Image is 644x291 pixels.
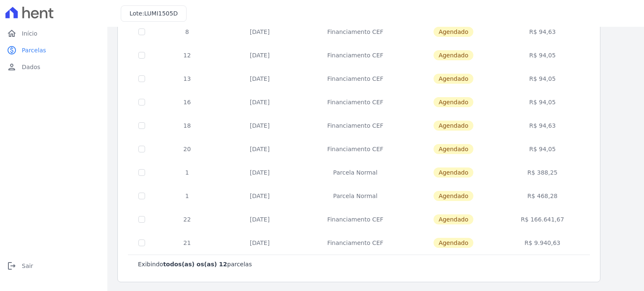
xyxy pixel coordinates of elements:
[163,261,227,268] b: todos(as) os(as) 12
[219,90,301,114] td: [DATE]
[434,121,473,131] span: Agendado
[144,10,178,17] span: LUMI1505D
[300,208,410,231] td: Financiamento CEF
[497,114,588,137] td: R$ 94,63
[300,90,410,114] td: Financiamento CEF
[138,260,252,268] p: Exibindo parcelas
[3,42,104,59] a: paidParcelas
[219,67,301,90] td: [DATE]
[219,114,301,137] td: [DATE]
[155,137,219,161] td: 20
[300,161,410,184] td: Parcela Normal
[300,44,410,67] td: Financiamento CEF
[219,208,301,231] td: [DATE]
[219,231,301,255] td: [DATE]
[219,161,301,184] td: [DATE]
[7,62,17,72] i: person
[130,9,178,18] h3: Lote:
[497,184,588,208] td: R$ 468,28
[300,20,410,44] td: Financiamento CEF
[434,238,473,248] span: Agendado
[497,44,588,67] td: R$ 94,05
[497,67,588,90] td: R$ 94,05
[22,29,37,38] span: Início
[497,161,588,184] td: R$ 388,25
[497,90,588,114] td: R$ 94,05
[7,261,17,271] i: logout
[434,167,473,178] span: Agendado
[497,137,588,161] td: R$ 94,05
[434,144,473,154] span: Agendado
[155,90,219,114] td: 16
[3,59,104,75] a: personDados
[497,20,588,44] td: R$ 94,63
[155,20,219,44] td: 8
[219,184,301,208] td: [DATE]
[3,25,104,42] a: homeInício
[155,161,219,184] td: 1
[3,258,104,274] a: logoutSair
[155,208,219,231] td: 22
[434,74,473,84] span: Agendado
[22,63,40,71] span: Dados
[155,114,219,137] td: 18
[7,45,17,55] i: paid
[434,214,473,224] span: Agendado
[219,137,301,161] td: [DATE]
[155,67,219,90] td: 13
[300,137,410,161] td: Financiamento CEF
[300,231,410,255] td: Financiamento CEF
[300,67,410,90] td: Financiamento CEF
[219,20,301,44] td: [DATE]
[497,231,588,255] td: R$ 9.940,63
[7,28,17,39] i: home
[155,44,219,67] td: 12
[300,184,410,208] td: Parcela Normal
[22,46,46,54] span: Parcelas
[155,231,219,255] td: 21
[300,114,410,137] td: Financiamento CEF
[155,184,219,208] td: 1
[434,97,473,107] span: Agendado
[497,208,588,231] td: R$ 166.641,67
[22,262,33,270] span: Sair
[434,27,473,37] span: Agendado
[434,191,473,201] span: Agendado
[219,44,301,67] td: [DATE]
[434,50,473,60] span: Agendado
